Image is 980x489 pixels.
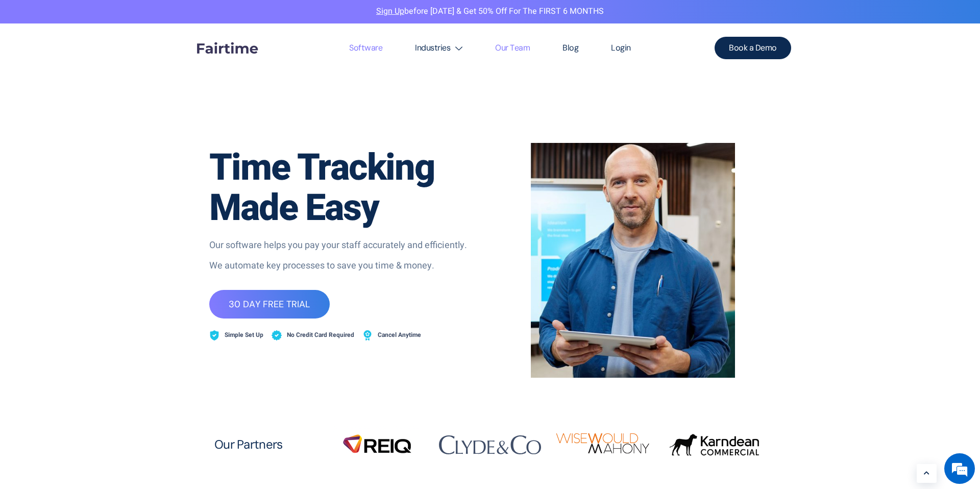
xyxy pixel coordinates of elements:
a: Sign Up [376,5,404,17]
span: Simple Set Up [222,329,263,342]
a: 30 DAY FREE TRIAL [209,290,330,319]
a: Our Team [479,23,546,72]
span: No Credit Card Required [284,329,354,342]
h1: Time Tracking Made Easy [209,148,485,229]
a: Software [333,23,399,72]
h2: Our Partners [214,438,316,451]
span: Cancel Anytime [375,329,421,342]
span: 30 DAY FREE TRIAL [229,300,310,309]
p: We automate key processes to save you time & money. [209,259,485,273]
span: Book a Demo [729,44,777,52]
a: Login [595,23,647,72]
p: Our software helps you pay your staff accurately and efficiently. [209,239,485,252]
a: Blog [546,23,595,72]
a: Industries [399,23,479,72]
a: Learn More [917,464,937,483]
img: modern-bald-manager-standing-at-digital-board-PMVSWNF.jpg [531,143,735,378]
p: before [DATE] & Get 50% Off for the FIRST 6 MONTHS [8,5,972,18]
a: Book a Demo [715,37,791,59]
